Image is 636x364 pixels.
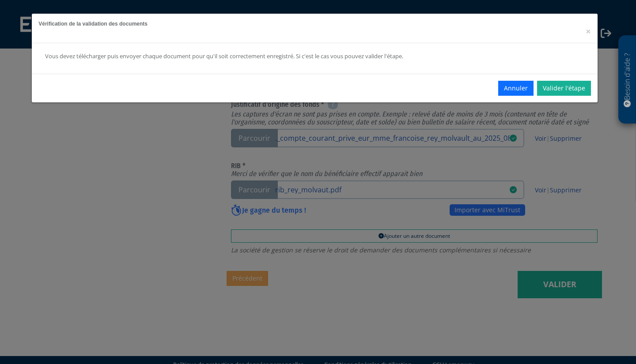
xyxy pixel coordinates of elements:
[586,27,591,36] button: Close
[622,40,632,120] p: Besoin d'aide ?
[586,25,591,38] span: ×
[537,81,591,96] a: Valider l'étape
[38,20,591,28] h5: Vérification de la validation des documents
[45,52,476,60] div: Vous devez télécharger puis envoyer chaque document pour qu'il soit correctement enregistré. Si c...
[498,81,534,96] button: Annuler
